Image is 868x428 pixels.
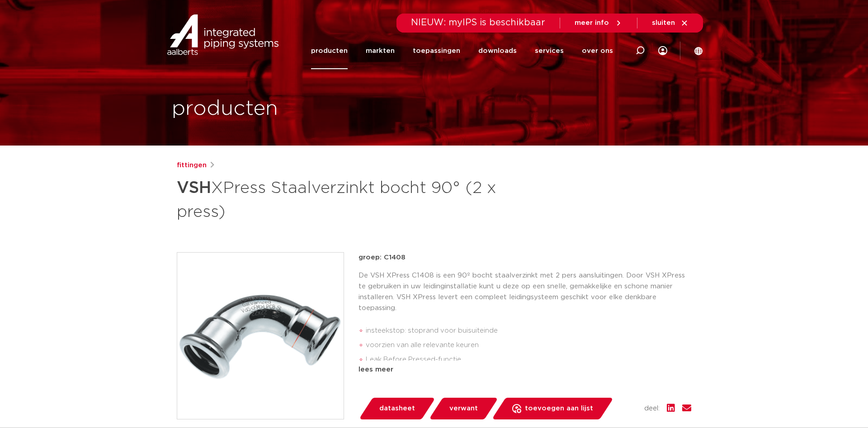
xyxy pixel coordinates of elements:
h1: XPress Staalverzinkt bocht 90° (2 x press) [177,174,516,223]
div: my IPS [658,33,667,69]
a: markten [366,33,395,69]
a: toepassingen [413,33,460,69]
a: producten [311,33,348,69]
h1: producten [172,94,278,123]
span: toevoegen aan lijst [525,401,593,416]
strong: VSH [177,180,211,196]
p: groep: C1408 [359,252,691,263]
span: NIEUW: myIPS is beschikbaar [411,18,545,27]
li: Leak Before Pressed-functie [366,353,691,367]
span: verwant [449,401,478,416]
a: verwant [429,398,498,419]
a: services [535,33,564,69]
a: downloads [478,33,517,69]
span: datasheet [379,401,415,416]
nav: Menu [311,33,613,69]
li: voorzien van alle relevante keuren [366,338,691,353]
a: sluiten [652,19,689,27]
span: meer info [575,19,609,26]
a: datasheet [359,398,435,419]
span: deel: [644,403,660,414]
li: insteekstop: stoprand voor buisuiteinde [366,324,691,338]
a: meer info [575,19,623,27]
a: over ons [582,33,613,69]
div: lees meer [359,364,691,375]
a: fittingen [177,160,207,171]
img: Product Image for VSH XPress Staalverzinkt bocht 90° (2 x press) [177,253,344,419]
p: De VSH XPress C1408 is een 90º bocht staalverzinkt met 2 pers aansluitingen. Door VSH XPress te g... [359,270,691,314]
span: sluiten [652,19,675,26]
